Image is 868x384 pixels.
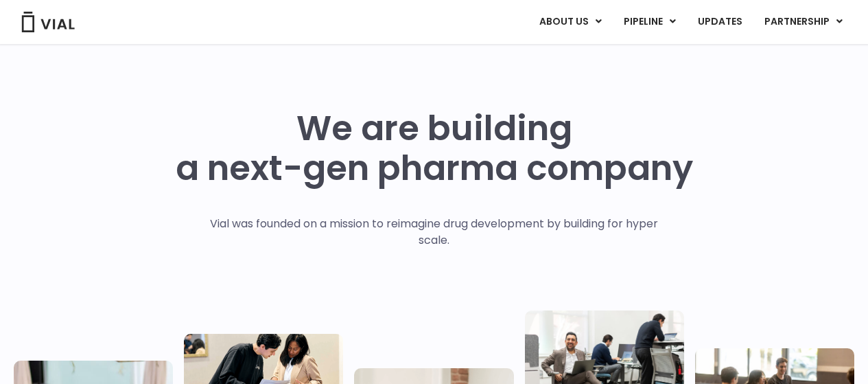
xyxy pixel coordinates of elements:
img: Vial Logo [21,12,75,32]
a: PIPELINEMenu Toggle [613,10,686,34]
a: ABOUT USMenu Toggle [528,10,612,34]
a: UPDATES [687,10,753,34]
h1: We are building a next-gen pharma company [176,109,693,188]
p: Vial was founded on a mission to reimagine drug development by building for hyper scale. [196,216,672,249]
a: PARTNERSHIPMenu Toggle [753,10,854,34]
